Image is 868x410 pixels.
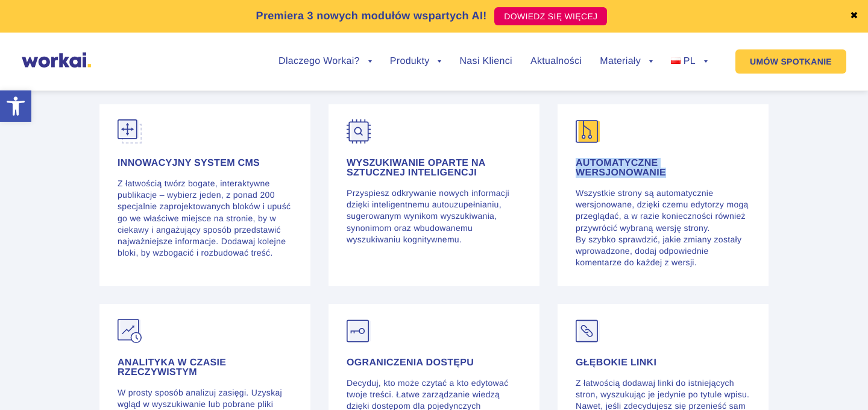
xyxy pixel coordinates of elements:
p: Wszystkie strony są automatycznie wersjonowane, dzięki czemu edytorzy mogą przeglądać, a w razie ... [576,188,750,234]
a: Nasi Klienci [459,57,512,66]
a: DOWIEDZ SIĘ WIĘCEJ [494,7,607,25]
a: ✖ [850,11,858,21]
span: PL [684,56,696,66]
a: UMÓW SPOTKANIE [735,49,846,74]
a: Materiały [600,57,653,66]
h4: Głębokie linki [576,358,750,368]
p: Przyspiesz odkrywanie nowych informacji dzięki inteligentnemu autouzupełnianiu, sugerowanym wynik... [347,188,521,245]
h4: Automatyczne wersjonowanie [576,159,750,178]
h4: Wyszukiwanie oparte na sztucznej inteligencji [347,159,521,178]
h4: Innowacyjny system CMS [118,159,292,168]
h4: Analityka w czasie rzeczywistym [118,358,292,377]
a: Dlaczego Workai? [278,57,372,66]
h4: Ograniczenia dostępu [347,358,521,368]
p: Z łatwością twórz bogate, interaktywne publikacje – wybierz jeden, z ponad 200 specjalnie zaproje... [118,178,292,259]
a: Aktualności [530,57,582,66]
p: Premiera 3 nowych modułów wspartych AI! [256,8,487,24]
p: By szybko sprawdzić, jakie zmiany zostały wprowadzone, dodaj odpowiednie komentarze do każdej z w... [576,234,750,269]
a: Produkty [390,57,442,66]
